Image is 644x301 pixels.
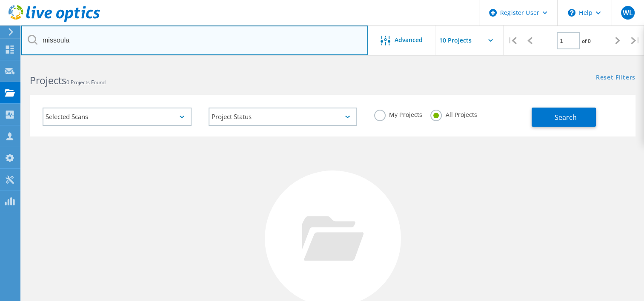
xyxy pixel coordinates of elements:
svg: \n [568,9,575,17]
label: All Projects [430,110,477,118]
input: Search projects by name, owner, ID, company, etc [21,26,368,55]
a: Reset Filters [596,74,635,82]
div: | [627,26,644,56]
button: Search [532,108,596,127]
b: Projects [30,74,66,87]
span: of 0 [582,37,591,45]
div: | [504,26,521,56]
span: Search [555,113,577,122]
span: Advanced [395,37,423,43]
span: 0 Projects Found [66,79,106,86]
div: Selected Scans [43,108,192,126]
label: My Projects [374,110,422,118]
a: Live Optics Dashboard [9,18,100,24]
span: WL [622,9,633,16]
div: Project Status [209,108,358,126]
